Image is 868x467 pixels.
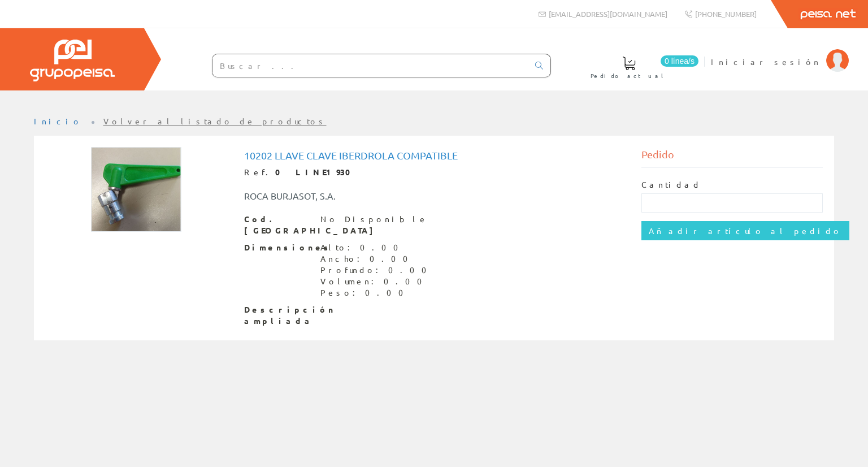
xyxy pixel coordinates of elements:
[591,70,667,81] span: Pedido actual
[320,214,428,225] div: No Disponible
[661,55,698,67] span: 0 línea/s
[34,116,82,126] a: Inicio
[320,287,433,299] div: Peso: 0.00
[244,242,312,253] span: Dimensiones
[30,40,115,81] img: Grupo Peisa
[91,147,181,232] img: Foto artículo 10202 Llave Clave Iberdrola Compatible (160.40925266904x150)
[641,221,849,240] input: Añadir artículo al pedido
[320,276,433,287] div: Volumen: 0.00
[103,116,327,126] a: Volver al listado de productos
[711,56,821,67] span: Iniciar sesión
[641,147,823,168] div: Pedido
[320,253,433,265] div: Ancho: 0.00
[244,304,312,327] span: Descripción ampliada
[695,9,757,19] span: [PHONE_NUMBER]
[641,179,701,191] label: Cantidad
[244,167,624,178] div: Ref.
[275,167,358,177] strong: 0 LINE1930
[320,242,433,253] div: Alto: 0.00
[236,189,467,202] div: ROCA BURJASOT, S.A.
[711,47,849,58] a: Iniciar sesión
[320,265,433,276] div: Profundo: 0.00
[549,9,667,19] span: [EMAIL_ADDRESS][DOMAIN_NAME]
[244,214,312,236] span: Cod. [GEOGRAPHIC_DATA]
[244,150,624,161] h1: 10202 Llave Clave Iberdrola Compatible
[212,54,528,77] input: Buscar ...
